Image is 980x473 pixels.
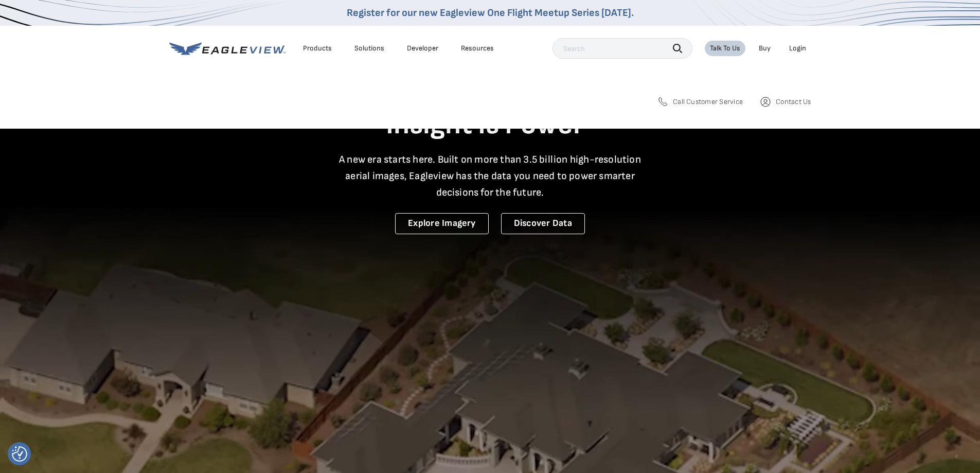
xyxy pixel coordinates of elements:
[303,44,332,53] div: Products
[656,96,743,108] a: Call Customer Service
[354,44,384,53] div: Solutions
[333,151,648,201] p: A new era starts here. Built on more than 3.5 billion high-resolution aerial images, Eagleview ha...
[395,213,489,234] a: Explore Imagery
[710,44,740,53] div: Talk To Us
[501,213,585,234] a: Discover Data
[553,38,692,59] input: Search
[776,97,811,107] span: Contact Us
[759,44,771,53] a: Buy
[347,7,634,19] a: Register for our new Eagleview One Flight Meetup Series [DATE].
[789,44,806,53] div: Login
[407,44,438,53] a: Developer
[673,97,743,107] span: Call Customer Service
[12,446,27,462] img: Revisit consent button
[461,44,494,53] div: Resources
[12,446,27,462] button: Consent Preferences
[759,96,811,108] a: Contact Us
